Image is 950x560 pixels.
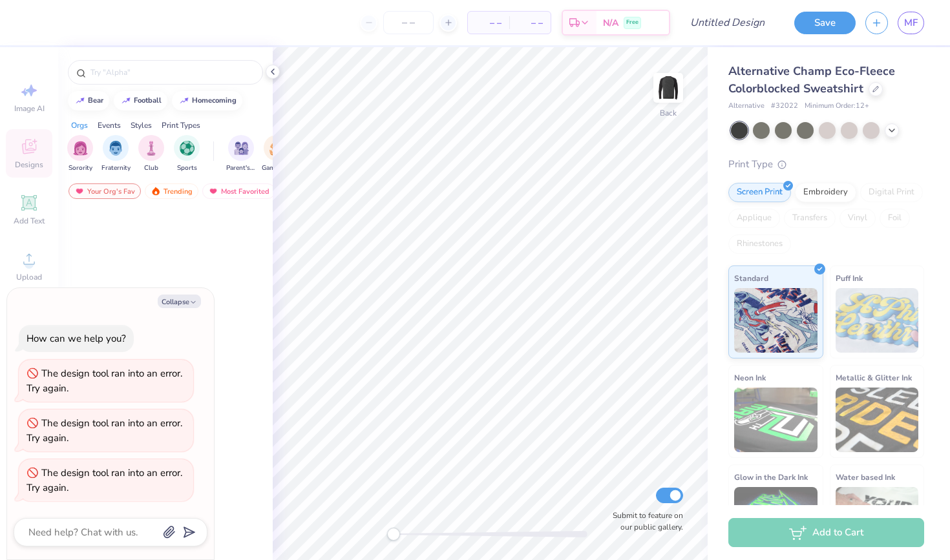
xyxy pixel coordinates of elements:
div: homecoming [192,97,237,104]
button: Save [794,12,856,34]
img: Water based Ink [836,487,919,552]
span: Neon Ink [734,371,766,384]
div: Foil [880,209,910,228]
img: Standard [734,288,818,353]
span: N/A [603,16,618,30]
div: filter for Sports [174,135,200,173]
button: filter button [226,135,256,173]
div: Accessibility label [387,528,400,541]
button: football [114,91,167,110]
div: Most Favorited [202,183,275,199]
input: Try "Alpha" [89,66,255,79]
span: – – [476,16,501,30]
img: Sorority Image [73,141,88,156]
div: bear [88,97,103,104]
div: The design tool ran into an error. Try again. [26,466,182,494]
div: The design tool ran into an error. Try again. [26,417,182,444]
span: MF [904,16,918,30]
span: Glow in the Dark Ink [734,470,808,484]
label: Submit to feature on our public gallery. [606,510,683,533]
button: bear [68,91,109,110]
div: filter for Club [138,135,164,173]
div: football [134,97,162,104]
div: filter for Fraternity [101,135,131,173]
div: Print Type [728,157,924,172]
div: Orgs [71,119,88,131]
div: Back [660,107,677,119]
img: trend_line.gif [75,97,85,105]
button: filter button [262,135,291,173]
div: Screen Print [728,183,791,202]
span: – – [517,16,543,30]
span: Standard [734,271,768,285]
img: Back [655,75,681,101]
div: Events [98,119,121,131]
div: filter for Parent's Weekend [226,135,256,173]
img: Neon Ink [734,388,818,452]
img: most_fav.gif [208,187,218,196]
span: Puff Ink [836,271,863,285]
div: Styles [131,119,152,131]
img: trend_line.gif [121,97,131,105]
button: Collapse [158,295,201,308]
img: Sports Image [180,141,195,156]
div: Vinyl [839,209,876,228]
img: trend_line.gif [179,97,189,105]
span: Alternative [728,101,765,112]
div: filter for Sorority [67,135,93,173]
div: Trending [145,183,198,199]
span: Parent's Weekend [226,163,256,173]
div: filter for Game Day [262,135,291,173]
div: Print Types [162,119,200,131]
img: Club Image [144,141,158,156]
span: Sorority [69,163,92,173]
img: most_fav.gif [74,187,85,196]
button: filter button [101,135,131,173]
div: How can we help you? [26,332,126,345]
span: Water based Ink [836,470,895,484]
span: Alternative Champ Eco-Fleece Colorblocked Sweatshirt [728,63,895,96]
span: Free [626,18,639,27]
div: Embroidery [795,183,856,202]
span: Sports [177,163,197,173]
button: homecoming [172,91,242,110]
img: Fraternity Image [109,141,123,156]
input: – – [383,11,434,34]
div: Rhinestones [728,234,791,254]
img: Metallic & Glitter Ink [836,388,919,452]
img: Parent's Weekend Image [234,141,249,156]
span: Club [144,163,158,173]
span: Metallic & Glitter Ink [836,371,912,384]
div: Your Org's Fav [69,183,141,199]
span: # 32022 [771,101,798,112]
img: Puff Ink [836,288,919,353]
img: Glow in the Dark Ink [734,487,818,552]
div: Transfers [784,209,836,228]
div: Digital Print [860,183,923,202]
img: Game Day Image [269,141,284,156]
button: filter button [174,135,200,173]
img: trending.gif [151,187,161,196]
span: Fraternity [101,163,131,173]
button: filter button [67,135,93,173]
span: Game Day [262,163,291,173]
a: MF [898,12,924,34]
input: Untitled Design [680,10,775,36]
span: Minimum Order: 12 + [805,101,869,112]
button: filter button [138,135,164,173]
div: Applique [728,209,780,228]
div: The design tool ran into an error. Try again. [26,367,182,395]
